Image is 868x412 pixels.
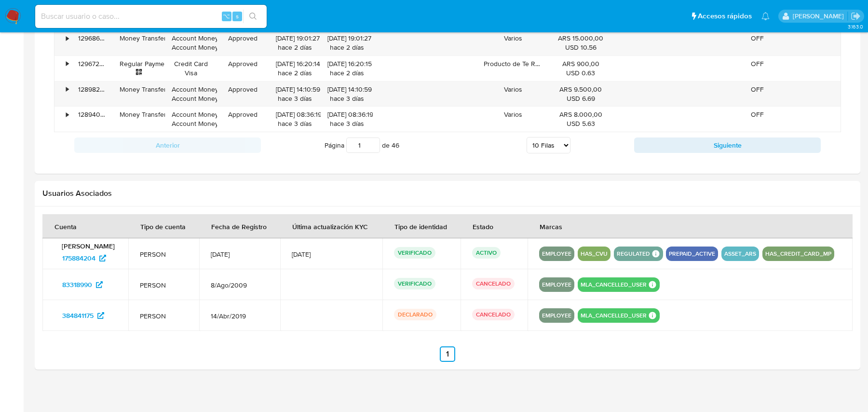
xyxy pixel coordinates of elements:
a: Salir [851,11,861,21]
span: Accesos rápidos [698,11,752,21]
span: 3.163.0 [848,23,863,30]
button: search-icon [243,10,263,23]
input: Buscar usuario o caso... [35,10,267,23]
h2: Usuarios Asociados [42,189,853,198]
a: Notificaciones [761,12,770,20]
p: juan.calo@mercadolibre.com [793,12,847,21]
span: ⌥ [223,12,230,21]
span: s [236,12,239,21]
